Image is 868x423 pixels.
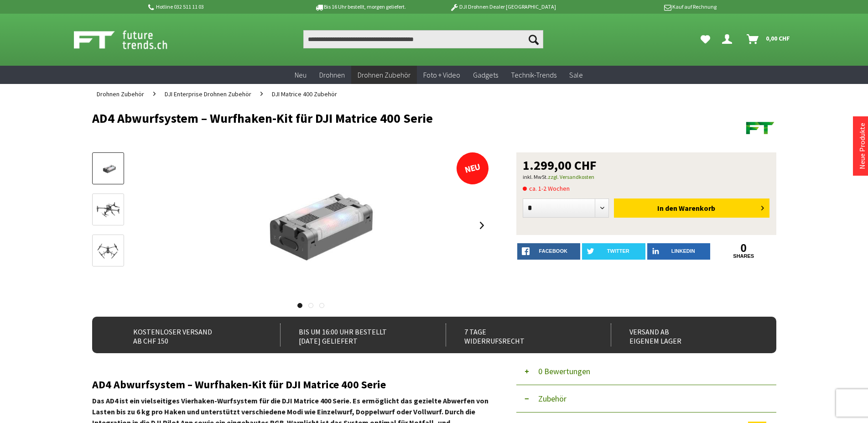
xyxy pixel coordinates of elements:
a: Dein Konto [718,30,739,48]
span: In den [657,204,677,213]
a: zzgl. Versandkosten [548,173,594,180]
a: shares [712,253,775,259]
a: Drohnen Zubehör [92,84,149,104]
span: ca. 1-2 Wochen [523,183,570,194]
a: Neu [288,66,313,84]
span: Drohnen Zubehör [97,90,144,98]
span: twitter [607,248,629,254]
span: DJI Matrice 400 Zubehör [272,90,337,98]
a: DJI Enterprise Drohnen Zubehör [160,84,256,104]
div: Kostenloser Versand ab CHF 150 [115,324,260,346]
a: Technik-Trends [504,66,563,84]
span: Neu [295,70,307,79]
span: Gadgets [473,70,498,79]
input: Produkt, Marke, Kategorie, EAN, Artikelnummer… [303,30,543,48]
p: Kauf auf Rechnung [574,1,717,12]
a: 0 [712,243,775,253]
a: LinkedIn [647,243,711,260]
span: DJI Enterprise Drohnen Zubehör [165,90,251,98]
p: Bis 16 Uhr bestellt, morgen geliefert. [289,1,431,12]
span: Drohnen [319,70,345,79]
div: Bis um 16:00 Uhr bestellt [DATE] geliefert [280,324,426,346]
a: Warenkorb [743,30,795,48]
a: DJI Matrice 400 Zubehör [267,84,342,104]
img: Futuretrends [744,111,776,143]
span: 1.299,00 CHF [523,159,597,172]
a: facebook [517,243,581,260]
p: DJI Drohnen Dealer [GEOGRAPHIC_DATA] [431,1,574,12]
h1: AD4 Abwurfsystem – Wurfhaken-Kit für DJI Matrice 400 Serie [92,111,639,125]
span: Warenkorb [679,204,715,213]
span: Technik-Trends [511,70,556,79]
img: Vorschau: AD4 Abwurfsystem – Wurfhaken-Kit für DJI Matrice 400 Serie [95,160,121,178]
span: 0,00 CHF [766,31,790,46]
span: Foto + Video [423,70,460,79]
a: Drohnen Zubehör [351,66,417,84]
span: Drohnen Zubehör [358,70,411,79]
span: LinkedIn [671,248,695,254]
p: inkl. MwSt. [523,172,770,183]
button: 0 Bewertungen [516,358,776,385]
a: Foto + Video [417,66,467,84]
div: 7 Tage Widerrufsrecht [446,324,591,346]
button: Zubehör [516,385,776,413]
h2: AD4 Abwurfsystem – Wurfhaken-Kit für DJI Matrice 400 Serie [92,379,489,391]
p: Hotline 032 511 11 03 [147,1,289,12]
div: Versand ab eigenem Lager [611,324,756,346]
span: facebook [539,248,567,254]
span: Sale [569,70,583,79]
a: twitter [582,243,645,260]
a: Sale [563,66,589,84]
a: Gadgets [467,66,504,84]
a: Meine Favoriten [696,30,715,48]
button: Suchen [524,30,543,48]
button: In den Warenkorb [614,198,769,218]
a: Neue Produkte [858,123,867,169]
img: Shop Futuretrends - zur Startseite wechseln [74,28,187,51]
img: AD4 Abwurfsystem – Wurfhaken-Kit für DJI Matrice 400 Serie [203,152,418,298]
a: Drohnen [313,66,351,84]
